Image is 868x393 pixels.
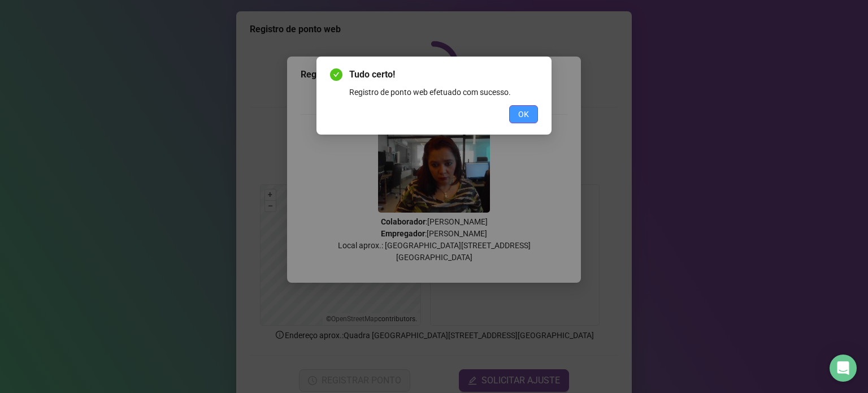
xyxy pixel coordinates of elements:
[830,355,857,382] div: Open Intercom Messenger
[509,105,538,123] button: OK
[349,68,538,81] span: Tudo certo!
[518,108,529,120] span: OK
[330,68,342,81] span: check-circle
[349,86,538,98] div: Registro de ponto web efetuado com sucesso.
